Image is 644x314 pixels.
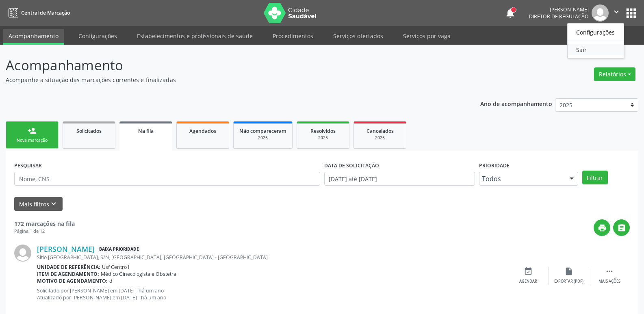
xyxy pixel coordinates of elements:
label: Prioridade [479,159,510,172]
i: keyboard_arrow_down [49,199,58,208]
span: Usf Centro I [102,264,129,271]
b: Unidade de referência: [37,264,100,271]
span: Não compareceram [239,128,286,134]
a: [PERSON_NAME] [37,245,95,253]
strong: 172 marcações na fila [14,220,75,227]
span: Todos [482,175,562,183]
button: Relatórios [594,67,635,81]
div: Nova marcação [12,137,52,143]
i: event_available [524,267,533,276]
div: 2025 [360,135,400,141]
button: apps [624,6,638,20]
ul:  [567,23,624,58]
b: Motivo de agendamento: [37,277,108,284]
a: Estabelecimentos e profissionais de saúde [131,29,258,43]
button:  [609,4,624,22]
input: Selecione um intervalo [324,172,475,186]
a: Central de Marcação [6,6,70,19]
button: notifications [505,7,516,19]
i:  [605,267,614,276]
div: Agendar [519,279,537,284]
i: print [598,223,607,232]
i:  [617,223,626,232]
span: Cancelados [366,128,394,134]
div: Sitio [GEOGRAPHIC_DATA], S/N, [GEOGRAPHIC_DATA], [GEOGRAPHIC_DATA] - [GEOGRAPHIC_DATA] [37,254,508,261]
div: Página 1 de 12 [14,228,75,235]
div: person_add [28,126,37,135]
label: DATA DE SOLICITAÇÃO [324,159,379,172]
img: img [592,4,609,22]
a: Configurações [568,26,624,38]
i: insert_drive_file [564,267,573,276]
span: Médico Ginecologista e Obstetra [101,271,176,277]
button: Filtrar [582,171,608,184]
b: Item de agendamento: [37,271,99,277]
span: Agendados [189,128,216,134]
a: Procedimentos [267,29,319,43]
div: 2025 [239,135,286,141]
a: Sair [568,44,624,55]
a: Serviços por vaga [397,29,456,43]
span: d [109,277,113,284]
a: Configurações [73,29,123,43]
span: Baixa Prioridade [98,245,141,253]
div: 2025 [303,135,343,141]
span: Resolvidos [310,128,336,134]
span: Na fila [138,128,154,134]
button: print [594,219,610,236]
img: img [14,245,31,262]
p: Solicitado por [PERSON_NAME] em [DATE] - há um ano Atualizado por [PERSON_NAME] em [DATE] - há um... [37,287,508,301]
span: Central de Marcação [21,9,70,16]
p: Ano de acompanhamento [480,98,552,108]
i:  [612,7,621,16]
input: Nome, CNS [14,172,320,186]
p: Acompanhe a situação das marcações correntes e finalizadas [6,76,449,84]
div: Exportar (PDF) [554,279,583,284]
button:  [613,219,630,236]
a: Acompanhamento [3,29,64,45]
label: PESQUISAR [14,159,42,172]
button: Mais filtroskeyboard_arrow_down [14,197,63,211]
p: Acompanhamento [6,55,449,76]
span: Solicitados [76,128,102,134]
div: Mais ações [598,279,620,284]
div: [PERSON_NAME] [529,6,589,13]
span: Diretor de regulação [529,13,589,20]
a: Serviços ofertados [327,29,389,43]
